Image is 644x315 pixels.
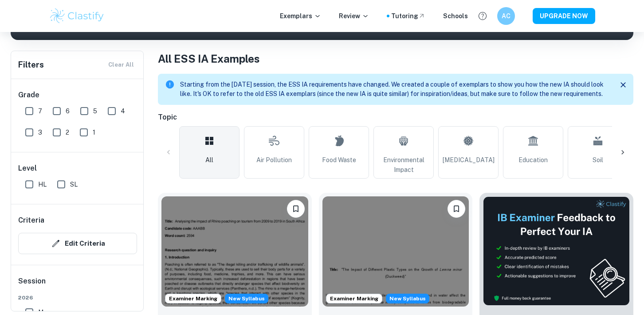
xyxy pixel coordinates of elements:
span: HL [38,179,47,189]
h6: Criteria [18,215,44,226]
span: Soil [593,155,603,165]
span: 6 [66,106,70,116]
img: Clastify logo [49,7,105,25]
button: Close [617,78,630,92]
span: SL [70,179,78,189]
p: Starting from the [DATE] session, the ESS IA requirements have changed. We created a couple of ex... [180,80,609,99]
h1: All ESS IA Examples [158,51,633,67]
div: Starting from the May 2026 session, the ESS IA requirements have changed. We created this exempla... [225,294,268,303]
h6: AC [501,11,511,21]
span: 7 [38,106,42,116]
button: Bookmark [448,200,465,218]
button: Help and Feedback [475,8,490,24]
span: Examiner Marking [165,295,221,303]
h6: Topic [158,112,633,123]
span: Food Waste [322,155,356,165]
span: 3 [38,128,42,137]
button: AC [497,7,515,25]
span: 2026 [18,294,137,302]
span: Air Pollution [256,155,292,165]
a: Schools [443,11,468,21]
span: Environmental Impact [377,155,430,175]
span: All [205,155,213,165]
span: 1 [93,128,95,137]
span: [MEDICAL_DATA] [443,155,495,165]
h6: Grade [18,90,137,100]
p: Exemplars [280,11,321,21]
button: Edit Criteria [18,233,137,254]
p: Review [339,11,369,21]
span: Education [518,155,548,165]
span: 4 [121,106,125,116]
button: UPGRADE NOW [533,8,595,24]
span: New Syllabus [386,294,429,303]
h6: Filters [18,59,44,71]
span: 5 [93,106,97,116]
h6: Session [18,276,137,294]
div: Starting from the May 2026 session, the ESS IA requirements have changed. We created this exempla... [386,294,429,303]
span: Examiner Marking [326,295,382,303]
h6: Level [18,163,137,174]
img: ESS IA example thumbnail: How do fumes from varied non-degradable [322,196,469,307]
img: ESS IA example thumbnail: How does the increase in rhinoceros (Dic [161,196,308,307]
span: 2 [66,128,69,137]
img: Thumbnail [483,196,630,306]
span: New Syllabus [225,294,268,303]
a: Tutoring [391,11,425,21]
button: Bookmark [287,200,305,218]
